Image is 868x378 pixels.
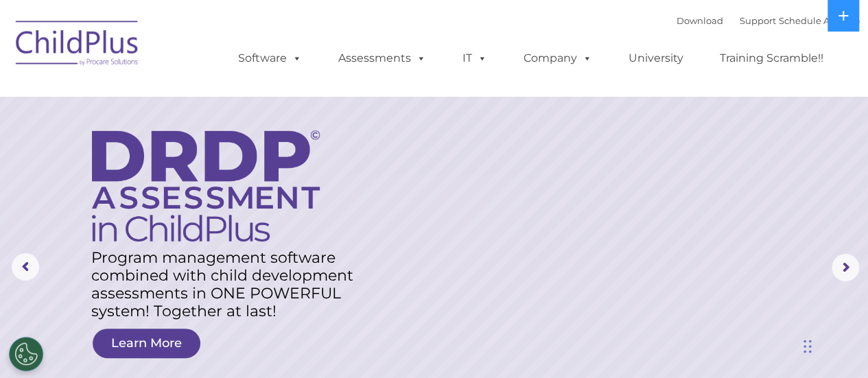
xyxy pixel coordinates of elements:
[677,15,723,26] a: Download
[779,15,860,26] a: Schedule A Demo
[191,147,249,157] span: Phone number
[93,329,200,358] a: Learn More
[191,91,233,101] span: Last name
[615,45,697,72] a: University
[740,15,776,26] a: Support
[804,326,812,367] div: Drag
[325,45,440,72] a: Assessments
[677,15,860,26] font: |
[706,45,837,72] a: Training Scramble!!
[9,11,146,80] img: ChildPlus by Procare Solutions
[9,337,43,371] button: Cookies Settings
[799,312,868,378] iframe: Chat Widget
[449,45,501,72] a: IT
[91,249,369,320] rs-layer: Program management software combined with child development assessments in ONE POWERFUL system! T...
[224,45,316,72] a: Software
[510,45,606,72] a: Company
[92,130,320,241] img: DRDP Assessment in ChildPlus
